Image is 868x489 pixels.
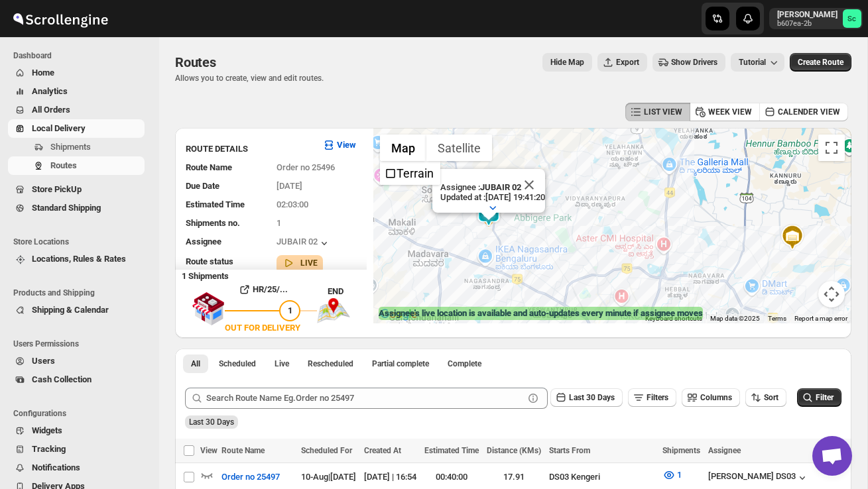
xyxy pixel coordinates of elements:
[183,354,208,373] button: All routes
[8,101,145,119] button: All Orders
[32,305,109,315] span: Shipping & Calendar
[424,470,479,484] div: 00:40:00
[282,256,318,270] button: LIVE
[277,199,308,209] span: 02:03:00
[32,184,82,194] span: Store PickUp
[8,352,145,370] button: Users
[487,446,541,455] span: Distance (KMs)
[8,156,145,175] button: Routes
[549,470,654,484] div: DS03 Kengeri
[32,425,62,435] span: Widgets
[777,20,837,28] p: b607ea-2b
[708,471,809,484] div: [PERSON_NAME] DS03
[797,388,841,407] button: Filter
[682,388,740,407] button: Columns
[480,182,521,192] b: JUBAIR 02
[288,305,292,315] span: 1
[32,86,68,96] span: Analytics
[377,306,420,323] a: Open this area in Google Maps (opens a new window)
[794,315,847,322] a: Report a map error
[768,315,786,322] a: Terms
[175,73,324,83] p: Allows you to create, view and edit routes.
[191,358,200,369] span: All
[32,374,92,384] span: Cash Collection
[277,162,335,172] span: Order no 25496
[186,181,219,191] span: Due Date
[549,446,590,455] span: Starts From
[759,103,848,121] button: CALENDER VIEW
[372,358,429,369] span: Partial complete
[8,459,145,477] button: Notifications
[219,358,256,369] span: Scheduled
[8,440,145,459] button: Tracking
[32,105,70,115] span: All Orders
[314,135,364,156] button: View
[300,258,318,268] b: LIVE
[745,388,786,407] button: Sort
[13,408,150,419] span: Configurations
[671,57,717,68] span: Show Drivers
[253,284,288,294] b: HR/25/...
[308,358,353,369] span: Rescheduled
[816,393,834,402] span: Filter
[32,356,55,366] span: Users
[625,103,690,121] button: LIST VIEW
[377,306,420,323] img: Google
[777,9,837,20] p: [PERSON_NAME]
[710,315,760,322] span: Map data ©2025
[700,393,732,402] span: Columns
[192,283,225,335] img: shop.svg
[175,54,216,70] span: Routes
[186,218,240,228] span: Shipments no.
[277,237,331,250] div: JUBAIR 02
[206,388,524,409] input: Search Route Name Eg.Order no 25497
[550,57,584,68] span: Hide Map
[769,8,863,29] button: User menu
[32,123,86,133] span: Local Delivery
[32,462,80,472] span: Notifications
[32,444,66,454] span: Tracking
[513,169,545,201] button: Close
[32,68,54,78] span: Home
[277,181,302,191] span: [DATE]
[50,142,91,152] span: Shipments
[221,446,265,455] span: Route Name
[301,446,352,455] span: Scheduled For
[186,199,245,209] span: Estimated Time
[221,470,280,484] span: Order no 25497
[597,53,647,72] button: Export
[812,436,852,476] a: Open chat
[189,417,234,427] span: Last 30 Days
[8,82,145,101] button: Analytics
[426,135,492,161] button: Show satellite imagery
[818,281,845,307] button: Map camera controls
[778,107,840,117] span: CALENDER VIEW
[440,192,545,202] p: Updated at : [DATE] 19:41:20
[13,288,150,298] span: Products and Shipping
[32,203,101,213] span: Standard Shipping
[708,107,752,117] span: WEEK VIEW
[32,254,126,264] span: Locations, Rules & Rates
[225,321,300,335] div: OUT FOR DELIVERY
[764,393,778,402] span: Sort
[731,53,784,72] button: Tutorial
[186,256,233,266] span: Route status
[175,264,229,281] b: 1 Shipments
[708,446,741,455] span: Assignee
[690,103,760,121] button: WEEK VIEW
[8,370,145,389] button: Cash Collection
[739,58,766,68] span: Tutorial
[818,135,845,161] button: Toggle fullscreen view
[13,50,150,61] span: Dashboard
[13,237,150,247] span: Store Locations
[380,161,440,185] ul: Show street map
[225,279,300,300] button: HR/25/...
[654,464,690,486] button: 1
[337,140,356,150] b: View
[317,298,350,323] img: trip_end.png
[487,470,541,484] div: 17.91
[848,15,857,23] text: Sc
[186,162,232,172] span: Route Name
[364,470,416,484] div: [DATE] | 16:54
[328,285,367,298] div: END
